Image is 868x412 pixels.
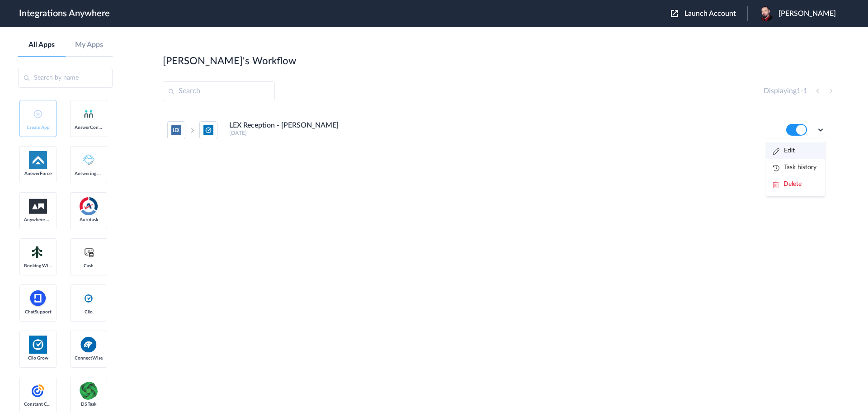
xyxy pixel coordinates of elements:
[29,199,47,214] img: aww.png
[80,197,98,215] img: autotask.png
[83,247,94,258] img: cash-logo.svg
[671,9,747,18] button: Launch Account
[24,355,52,361] span: Clio Grow
[684,10,736,17] span: Launch Account
[66,41,113,49] a: My Apps
[24,309,52,315] span: ChatSupport
[229,121,339,130] h4: LEX Reception - [PERSON_NAME]
[163,55,296,67] h2: [PERSON_NAME]'s Workflow
[229,130,774,136] h5: [DATE]
[29,289,47,308] img: chatsupport-icon.svg
[24,171,52,176] span: AnswerForce
[80,382,98,400] img: distributedSource.png
[19,8,110,19] h1: Integrations Anywhere
[773,147,795,154] a: Edit
[75,355,103,361] span: ConnectWise
[24,402,52,407] span: Constant Contact
[83,109,94,119] img: answerconnect-logo.svg
[803,87,807,95] span: 1
[29,336,47,354] img: Clio.jpg
[783,181,802,187] span: Delete
[29,151,47,169] img: af-app-logo.svg
[773,164,816,170] a: Task history
[34,110,42,118] img: add-icon.svg
[75,263,103,269] span: Cash
[80,336,98,353] img: connectwise.png
[24,125,52,130] span: Create App
[24,263,52,269] span: Booking Widget
[163,81,275,101] input: Search
[764,87,807,95] h4: Displaying -
[75,125,103,130] span: AnswerConnect
[75,402,103,407] span: DS Task
[759,6,774,21] img: headshot.png
[24,217,52,223] span: Anywhere Works
[18,68,113,88] input: Search by name
[75,171,103,176] span: Answering Service
[778,9,836,18] span: [PERSON_NAME]
[29,382,47,400] img: constant-contact.svg
[671,10,678,17] img: launch-acct-icon.svg
[75,217,103,223] span: Autotask
[75,309,103,315] span: Clio
[797,87,801,95] span: 1
[29,244,47,260] img: Setmore_Logo.svg
[83,293,94,304] img: clio-logo.svg
[18,41,66,49] a: All Apps
[80,151,98,169] img: Answering_service.png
